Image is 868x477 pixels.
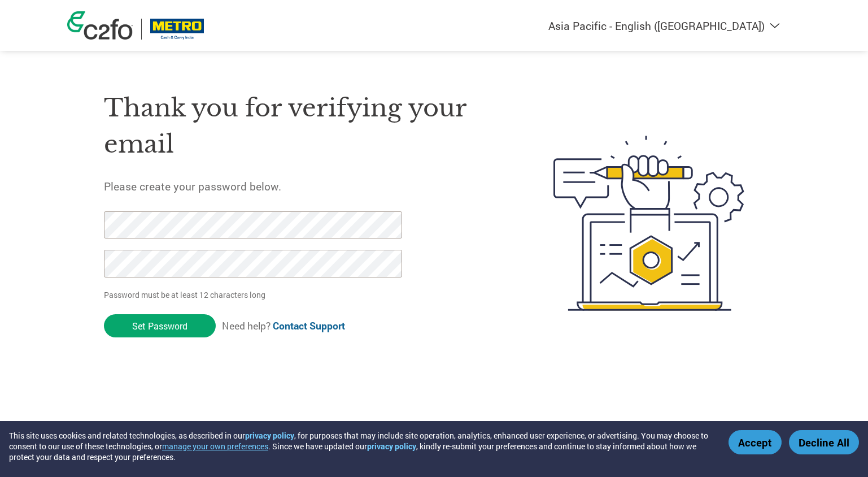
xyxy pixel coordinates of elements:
div: This site uses cookies and related technologies, as described in our , for purposes that may incl... [9,430,712,462]
p: Password must be at least 12 characters long [104,289,405,301]
img: c2fo logo [67,11,133,40]
h5: Please create your password below. [104,179,500,193]
input: Set Password [104,314,216,337]
img: create-password [533,73,765,373]
button: Decline All [789,430,859,454]
button: Accept [729,430,782,454]
img: METRO Cash and Carry [150,19,204,40]
a: privacy policy [245,430,294,441]
button: manage your own preferences [162,441,268,452]
a: privacy policy [367,441,416,452]
a: Contact Support [273,319,345,332]
span: Need help? [222,319,345,332]
h1: Thank you for verifying your email [104,90,500,163]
